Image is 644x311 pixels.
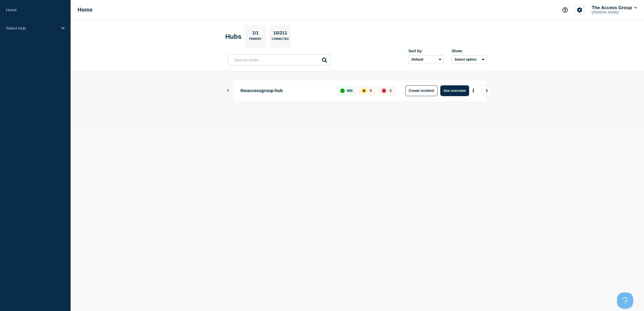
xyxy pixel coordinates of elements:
[382,89,386,93] div: down
[6,26,58,30] p: Select Hub
[481,85,492,96] button: View
[225,33,241,40] h2: Hubs
[452,49,487,53] div: Show:
[78,7,93,13] h1: Home
[617,292,633,309] iframe: Help Scout Beacon - Open
[452,55,487,64] button: Select option
[249,37,262,43] p: Primary
[347,89,353,93] p: 450
[591,5,638,11] button: The Access Group
[559,4,571,16] button: Support
[408,49,444,53] div: Sort by:
[405,85,438,96] button: Create incident
[370,89,372,93] p: 0
[228,54,330,65] input: Search Hubs
[250,30,261,37] p: 1/1
[240,85,331,96] p: theaccessgroup-hub
[591,11,638,14] p: [PERSON_NAME]
[470,86,477,96] button: More actions
[272,37,289,43] p: Connected
[271,30,289,37] p: 10/211
[340,89,345,93] div: up
[362,89,366,93] div: affected
[408,55,444,64] select: Sort by
[574,4,585,16] button: Account settings
[390,89,392,93] p: 2
[440,85,469,96] button: See overview
[227,89,230,93] button: Show Connected Hubs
